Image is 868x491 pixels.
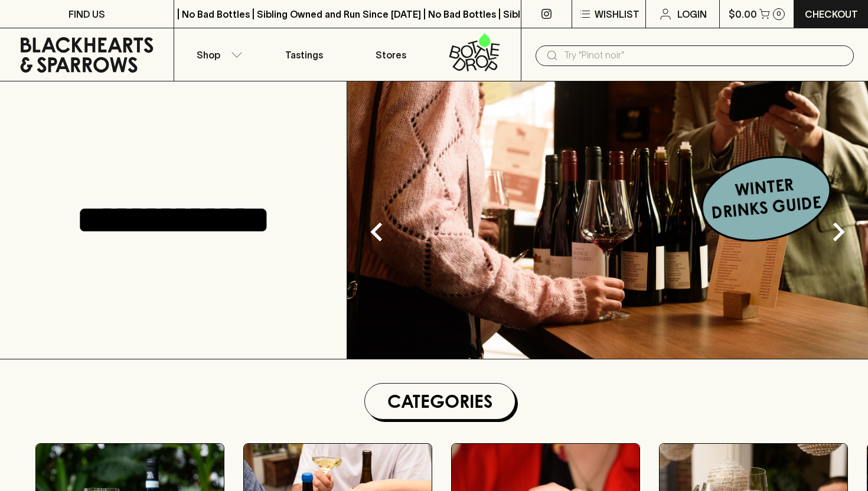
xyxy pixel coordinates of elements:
[370,388,510,414] h1: Categories
[776,11,781,17] p: 0
[595,7,639,21] p: Wishlist
[68,7,105,21] p: FIND US
[564,46,844,65] input: Try "Pinot noir"
[197,48,220,62] p: Shop
[347,81,868,359] img: optimise
[815,208,862,256] button: Next
[376,48,406,62] p: Stores
[261,28,348,81] a: Tastings
[729,7,757,21] p: $0.00
[348,28,435,81] a: Stores
[677,7,707,21] p: Login
[174,28,261,81] button: Shop
[353,208,400,256] button: Previous
[805,7,858,21] p: Checkout
[285,48,323,62] p: Tastings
